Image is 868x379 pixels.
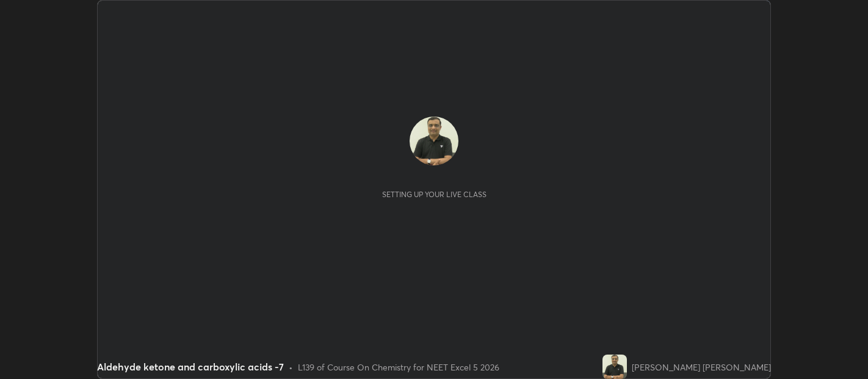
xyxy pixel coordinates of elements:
[97,359,284,374] div: Aldehyde ketone and carboxylic acids -7
[382,190,486,199] div: Setting up your live class
[602,355,627,379] img: c1bf5c605d094494930ac0d8144797cf.jpg
[410,117,458,165] img: c1bf5c605d094494930ac0d8144797cf.jpg
[298,361,499,374] div: L139 of Course On Chemistry for NEET Excel 5 2026
[289,361,293,374] div: •
[632,361,771,374] div: [PERSON_NAME] [PERSON_NAME]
